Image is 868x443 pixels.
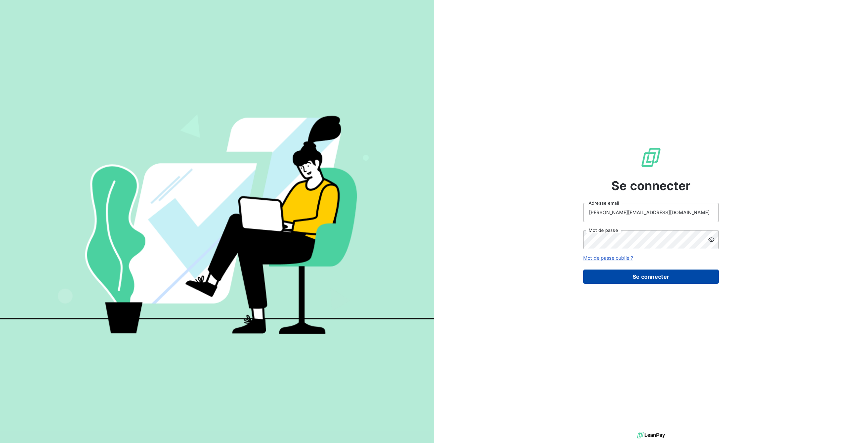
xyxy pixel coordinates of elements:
[583,255,633,261] a: Mot de passe oublié ?
[611,177,691,195] span: Se connecter
[583,270,719,284] button: Se connecter
[637,430,665,440] img: logo
[583,203,719,222] input: placeholder
[640,147,662,168] img: Logo LeanPay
